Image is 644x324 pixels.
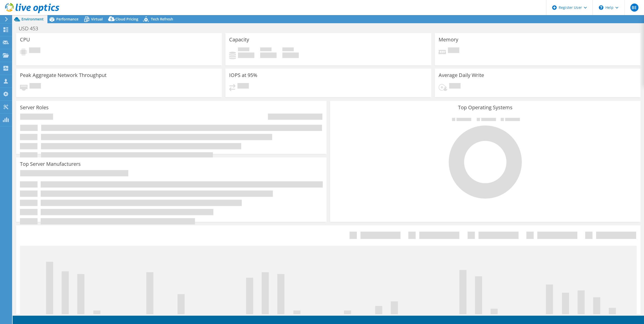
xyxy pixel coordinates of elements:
[448,47,459,54] span: Pending
[20,72,106,78] h3: Peak Aggregate Network Throughput
[56,17,78,21] span: Performance
[260,52,277,58] h4: 0 GiB
[20,161,81,167] h3: Top Server Manufacturers
[229,37,249,42] h3: Capacity
[238,52,254,58] h4: 0 GiB
[29,47,40,54] span: Pending
[20,37,30,42] h3: CPU
[30,83,41,90] span: Pending
[282,52,299,58] h4: 0 GiB
[630,4,638,12] span: BE
[91,17,103,21] span: Virtual
[229,72,257,78] h3: IOPS at 95%
[449,83,461,90] span: Pending
[439,37,458,42] h3: Memory
[115,17,138,21] span: Cloud Pricing
[237,83,249,90] span: Pending
[260,47,272,52] span: Free
[599,5,603,10] svg: \n
[334,105,637,110] h3: Top Operating Systems
[439,72,484,78] h3: Average Daily Write
[21,17,44,21] span: Environment
[16,26,46,31] h1: USD 453
[20,105,49,110] h3: Server Roles
[238,47,249,52] span: Used
[151,17,173,21] span: Tech Refresh
[282,47,294,52] span: Total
